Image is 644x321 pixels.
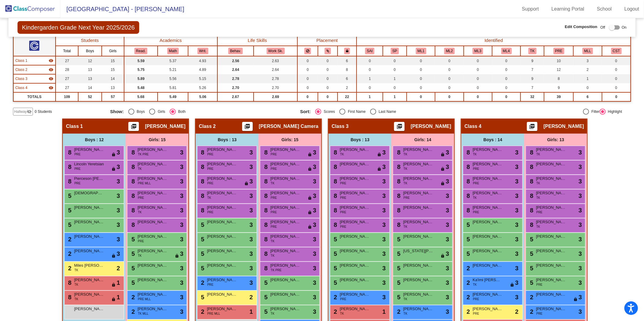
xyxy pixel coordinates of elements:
[357,65,383,74] td: 0
[66,164,71,170] span: 8
[573,56,602,65] td: 3
[403,152,407,157] span: TK
[328,134,391,146] div: Boys : 13
[130,123,137,132] mat-icon: picture_as_pdf
[74,176,104,182] span: Pierceson [PERSON_NAME]
[13,74,56,83] td: Jacqueline Gleason - No Class Name
[464,74,492,83] td: 0
[357,56,383,65] td: 0
[492,56,521,65] td: 0
[435,74,463,83] td: 0
[589,109,600,114] div: Filter
[464,56,492,65] td: 0
[102,65,124,74] td: 15
[492,65,521,74] td: 0
[56,92,78,101] td: 109
[501,48,512,54] button: ML4
[217,74,254,83] td: 2.78
[521,46,544,56] th: transitional kindergarten
[396,178,400,185] span: 8
[207,161,237,167] span: [PERSON_NAME]
[573,65,602,74] td: 2
[527,122,537,131] button: Print Students Details
[74,181,81,186] span: PRE
[126,134,188,146] div: Girls: 15
[383,83,407,92] td: 0
[553,48,564,54] button: PRE
[207,152,213,157] span: PRE
[407,74,435,83] td: 0
[383,65,407,74] td: 0
[102,46,124,56] th: Girls
[332,149,337,156] span: 8
[473,167,479,171] span: PRE
[188,83,217,92] td: 5.26
[217,35,297,46] th: Life Skills
[78,46,102,56] th: Boys
[300,109,311,114] span: Sort:
[137,147,168,153] span: [PERSON_NAME]
[357,83,383,92] td: 0
[18,21,139,34] span: Kindergarden Grade Next Year 2025/2026
[318,92,338,101] td: 0
[528,164,533,170] span: 8
[465,178,470,185] span: 8
[383,92,407,101] td: 1
[345,109,366,114] div: First Name
[407,83,435,92] td: 0
[521,92,544,101] td: 32
[188,56,217,65] td: 4.93
[524,134,587,146] div: Girls: 13
[111,152,116,157] span: lock
[383,46,407,56] th: Speech
[602,83,631,92] td: 0
[606,109,622,114] div: Highlight
[207,167,213,171] span: PRE
[117,148,120,157] span: 3
[271,152,277,157] span: PRE
[602,65,631,74] td: 0
[167,48,179,54] button: Math
[536,147,566,153] span: [PERSON_NAME]
[318,46,338,56] th: Keep with students
[407,56,435,65] td: 0
[313,177,316,186] span: 3
[332,178,337,185] span: 8
[544,92,573,101] td: 39
[338,83,357,92] td: 2
[158,92,188,101] td: 5.49
[521,65,544,74] td: 7
[49,58,53,63] mat-icon: visibility
[254,65,297,74] td: 2.64
[338,46,357,56] th: Keep with teacher
[382,177,386,186] span: 3
[464,65,492,74] td: 0
[573,83,602,92] td: 0
[117,162,120,171] span: 3
[300,109,485,115] mat-radio-group: Select an option
[357,74,383,83] td: 1
[492,83,521,92] td: 0
[416,48,426,54] button: ML1
[582,48,593,54] button: MLL
[263,164,268,170] span: 8
[403,161,433,167] span: [PERSON_NAME]
[602,74,631,83] td: 0
[365,48,374,54] button: SAI
[297,56,318,65] td: 0
[411,123,451,129] span: [PERSON_NAME]
[528,48,537,54] button: TK
[66,178,71,185] span: 8
[464,83,492,92] td: 0
[13,83,56,92] td: Michelle Bartlett - No Class Name
[188,74,217,83] td: 5.15
[340,147,370,153] span: [PERSON_NAME]
[228,48,243,54] button: Behav.
[441,167,445,172] span: lock
[382,162,386,171] span: 3
[441,152,445,157] span: lock
[313,148,316,157] span: 3
[207,181,213,186] span: PRE
[217,65,254,74] td: 2.64
[602,56,631,65] td: 0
